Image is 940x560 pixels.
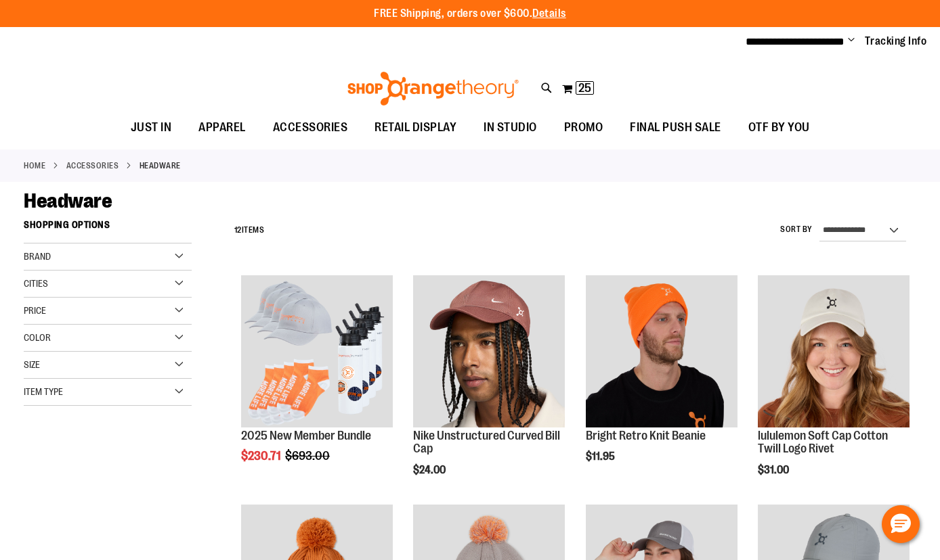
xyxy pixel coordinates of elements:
[24,189,112,212] span: Headware
[758,464,791,476] span: $31.00
[24,305,46,316] span: Price
[780,224,813,235] label: Sort By
[586,275,738,427] img: Bright Retro Knit Beanie
[748,112,810,143] span: OTF BY YOU
[241,449,283,463] span: $230.71
[865,34,927,49] a: Tracking Info
[259,112,362,143] a: ACCESSORIES
[579,269,744,497] div: product
[66,160,119,172] a: ACCESSORIES
[345,72,521,106] img: Shop Orangetheory
[285,449,332,463] span: $693.00
[413,429,560,456] a: Nike Unstructured Curved Bill Cap
[24,359,40,370] span: Size
[413,275,565,429] a: Nike Unstructured Curved Bill Cap
[273,112,348,143] span: ACCESSORIES
[24,251,51,262] span: Brand
[24,213,192,243] strong: Shopping Options
[375,112,456,143] span: RETAIL DISPLAY
[586,450,617,463] span: $11.95
[413,464,448,476] span: $24.00
[24,160,45,172] a: Home
[758,275,910,429] a: Main view of 2024 Convention lululemon Soft Cap Cotton Twill Logo Rivet
[758,275,910,427] img: Main view of 2024 Convention lululemon Soft Cap Cotton Twill Logo Rivet
[551,112,617,143] a: PROMO
[24,332,51,343] span: Color
[131,112,172,143] span: JUST IN
[586,275,738,429] a: Bright Retro Knit Beanie
[234,269,400,497] div: product
[198,112,246,143] span: APPAREL
[374,6,566,22] p: FREE Shipping, orders over $600.
[848,34,855,48] button: Account menu
[234,225,242,235] span: 12
[578,81,591,95] span: 25
[24,278,48,289] span: Cities
[241,429,371,442] a: 2025 New Member Bundle
[630,112,721,143] span: FINAL PUSH SALE
[241,275,393,429] a: 2025 New Member Bundle
[234,220,265,241] h2: Items
[735,112,824,143] a: OTF BY YOU
[470,112,551,143] a: IN STUDIO
[241,275,393,427] img: 2025 New Member Bundle
[484,112,537,143] span: IN STUDIO
[586,429,706,442] a: Bright Retro Knit Beanie
[140,160,181,172] strong: Headware
[24,386,63,397] span: Item Type
[532,7,566,20] a: Details
[117,112,186,143] a: JUST IN
[758,429,888,456] a: lululemon Soft Cap Cotton Twill Logo Rivet
[616,112,735,143] a: FINAL PUSH SALE
[361,112,470,143] a: RETAIL DISPLAY
[413,275,565,427] img: Nike Unstructured Curved Bill Cap
[406,269,572,511] div: product
[751,269,916,511] div: product
[185,112,259,143] a: APPAREL
[882,505,920,543] button: Hello, have a question? Let’s chat.
[564,112,603,143] span: PROMO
